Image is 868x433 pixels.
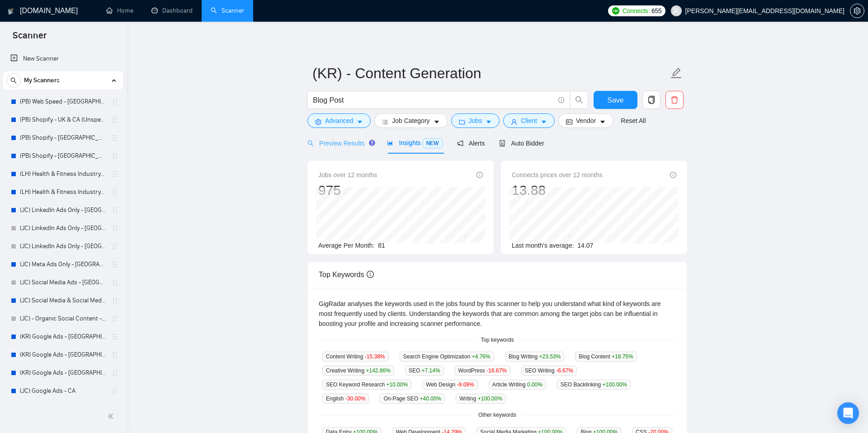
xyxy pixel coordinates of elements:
span: holder [111,261,118,268]
span: English [322,394,369,404]
span: Content Writing [322,352,389,362]
span: 655 [651,6,661,16]
span: Advanced [325,116,353,126]
span: 81 [378,242,385,249]
span: holder [111,315,118,322]
a: New Scanner [10,50,116,68]
span: Creative Writing [322,366,394,376]
span: -30.00 % [345,395,366,402]
input: Search Freelance Jobs... [313,94,554,106]
span: SEO Keyword Research [322,380,411,390]
span: holder [111,207,118,214]
span: Average Per Month: [318,242,374,249]
span: user [511,118,517,125]
span: -15.38 % [365,353,385,360]
input: Scanner name... [312,62,669,85]
span: holder [111,170,118,178]
span: Web Design [422,380,478,390]
span: Blog Content [575,352,637,362]
span: +4.76 % [472,353,491,360]
span: double-left [108,412,117,421]
button: barsJob Categorycaret-down [374,113,447,128]
span: search [571,96,588,104]
span: holder [111,116,118,123]
a: (JC) Social Media & Social Media Manager - [GEOGRAPHIC_DATA](HR $50) [20,292,106,310]
span: +100.00 % [603,381,627,388]
div: 13.88 [512,182,603,199]
span: WordPress [455,366,510,376]
button: copy [642,91,660,109]
span: 0.00 % [527,381,542,388]
a: (KR) Google Ads - [GEOGRAPHIC_DATA] - $65/hr+ & $250+ [20,346,106,364]
li: New Scanner [3,50,123,68]
span: +10.00 % [386,381,408,388]
a: (LH) Health & Fitness Industry - [GEOGRAPHIC_DATA], Marketing - $75/hr+ & Unsp [20,183,106,201]
span: idcard [566,118,572,125]
div: 975 [318,182,377,199]
span: holder [111,134,118,141]
span: bars [382,118,388,125]
span: caret-down [599,118,606,125]
span: +40.00 % [420,395,441,402]
a: (PB) Shopify - [GEOGRAPHIC_DATA] (FR$1,500+ & Unsp.) [20,147,106,165]
a: Reset All [621,116,646,126]
span: SEO [405,366,444,376]
span: search [307,140,314,146]
span: robot [499,140,505,146]
span: Client [521,116,537,126]
span: info-circle [670,172,676,178]
span: delete [666,96,683,104]
span: caret-down [434,118,440,125]
span: My Scanners [24,71,60,89]
span: Scanner [5,29,54,48]
button: userClientcaret-down [503,113,555,128]
span: holder [111,225,118,232]
a: (JC) Google Ads - CA [20,382,106,400]
a: setting [850,7,864,14]
button: idcardVendorcaret-down [558,113,613,128]
span: +23.53 % [539,353,561,360]
span: notification [457,140,463,146]
button: delete [665,91,684,109]
span: +18.75 % [612,353,633,360]
span: holder [111,243,118,250]
span: copy [643,96,660,104]
span: Preview Results [307,140,373,147]
a: homeHome [106,7,133,14]
span: +100.00 % [478,395,502,402]
span: user [673,8,679,14]
a: (JC) Social Media Ads - [GEOGRAPHIC_DATA] (HR $50) [20,273,106,292]
span: On-Page SEO [380,394,445,404]
span: holder [111,98,118,105]
span: caret-down [541,118,547,125]
span: holder [111,152,118,160]
span: Alerts [457,140,485,147]
span: Search Engine Optimization [400,352,494,362]
a: (KR) Google Ads - [GEOGRAPHIC_DATA] - $30-$64/hr [20,328,106,346]
span: NEW [423,138,443,148]
span: Last month's average: [512,242,574,249]
a: (JC) - Organic Social Content - [GEOGRAPHIC_DATA] ($50HR, Unsp.) [20,310,106,328]
span: Top keywords [475,336,519,344]
span: Blog Writing [505,352,565,362]
span: caret-down [357,118,363,125]
span: caret-down [486,118,492,125]
a: (PB) Shopify - [GEOGRAPHIC_DATA] ($30hr+) [20,129,106,147]
button: setting [850,4,864,18]
span: Connects prices over 12 months [512,170,603,180]
span: Auto Bidder [499,140,544,147]
span: Jobs over 12 months [318,170,377,180]
span: holder [111,297,118,304]
span: Vendor [576,116,596,126]
a: (JC) LinkedIn Ads Only - [GEOGRAPHIC_DATA] (FR $500 +Unsp.) [20,219,106,237]
button: folderJobscaret-down [451,113,500,128]
span: edit [670,67,682,79]
a: (JC) LinkedIn Ads Only - [GEOGRAPHIC_DATA] (HR $50-$100) [20,237,106,255]
a: (LH) Health & Fitness Industry - [GEOGRAPHIC_DATA] - $30/hr+ [20,165,106,183]
a: (PB) Shopify - UK & CA (Unspecified) [20,111,106,129]
a: (JC) Meta Ads Only - [GEOGRAPHIC_DATA] - HR($50 + Unsp.) [20,255,106,273]
span: holder [111,351,118,358]
span: Article Writing [489,380,546,390]
button: search [6,73,21,88]
span: setting [315,118,321,125]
